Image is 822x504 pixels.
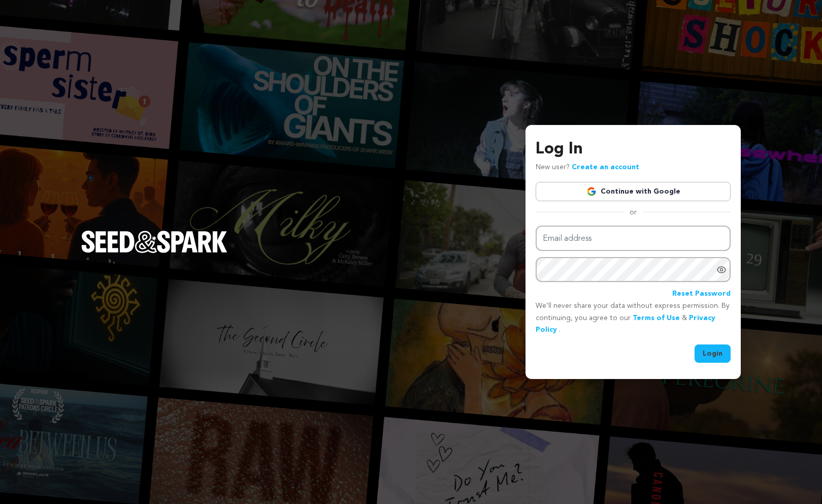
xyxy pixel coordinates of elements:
a: Create an account [572,164,639,171]
a: Terms of Use [633,314,680,322]
button: Login [695,344,731,363]
h3: Log In [536,137,731,162]
img: Google logo [586,186,597,197]
p: We’ll never share your data without express permission. By continuing, you agree to our & . [536,300,731,336]
p: New user? [536,162,639,174]
a: Continue with Google [536,182,731,201]
a: Show password as plain text. Warning: this will display your password on the screen. [716,265,727,275]
span: or [623,207,643,217]
img: Seed&Spark Logo [81,231,227,253]
a: Reset Password [672,288,731,300]
input: Email address [536,226,731,251]
a: Seed&Spark Homepage [81,231,227,273]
